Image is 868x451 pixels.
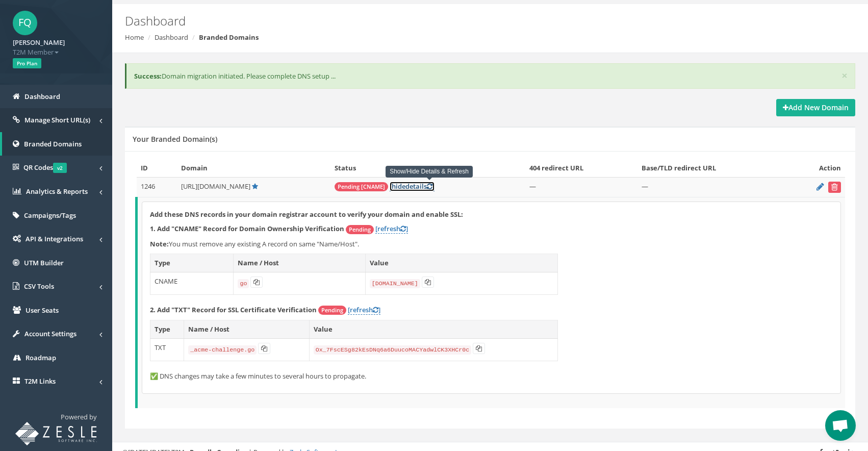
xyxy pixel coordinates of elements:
[637,159,786,177] th: Base/TLD redirect URL
[137,159,177,177] th: ID
[841,70,848,81] button: ×
[525,159,637,177] th: 404 redirect URL
[234,254,365,272] th: Name / Host
[23,163,67,172] span: QR Codes
[188,345,257,355] code: _acme-challenge.go
[783,103,849,112] strong: Add New Domain
[137,177,177,197] td: 1246
[525,177,637,197] td: —
[61,412,97,421] span: Powered by
[150,254,234,272] th: Type
[125,14,731,28] h2: Dashboard
[24,258,64,267] span: UTM Builder
[24,377,56,386] span: T2M Links
[13,35,99,57] a: [PERSON_NAME] T2M Member
[25,234,83,243] span: API & Integrations
[25,306,59,315] span: User Seats
[150,305,317,314] strong: 2. Add "TXT" Record for SSL Certificate Verification
[15,422,97,445] img: T2M URL Shortener powered by Zesle Software Inc.
[637,177,786,197] td: —
[134,71,162,81] b: Success:
[335,182,388,191] span: Pending [CNAME]
[392,182,405,191] span: hide
[24,115,90,124] span: Manage Short URL(s)
[776,99,855,116] a: Add New Domain
[24,92,60,101] span: Dashboard
[125,33,144,42] a: Home
[150,272,234,294] td: CNAME
[150,338,184,361] td: TXT
[346,225,374,234] span: Pending
[24,139,82,148] span: Branded Domains
[150,224,344,233] strong: 1. Add "CNAME" Record for Domain Ownership Verification
[125,63,855,89] div: Domain migration initiated. Please complete DNS setup ...
[318,306,346,315] span: Pending
[348,305,380,315] a: [refresh]
[150,371,833,381] p: ✅ DNS changes may take a few minutes to several hours to propagate.
[370,279,420,288] code: [DOMAIN_NAME]
[24,211,76,220] span: Campaigns/Tags
[150,320,184,339] th: Type
[133,135,217,143] h5: Your Branded Domain(s)
[150,239,833,249] p: You must remove any existing A record on same "Name/Host".
[825,410,856,441] div: Open chat
[181,182,250,191] span: [URL][DOMAIN_NAME]
[25,353,56,362] span: Roadmap
[13,47,99,57] span: T2M Member
[24,329,76,338] span: Account Settings
[386,166,473,178] div: Show/Hide Details & Refresh
[184,320,310,339] th: Name / Host
[330,159,525,177] th: Status
[150,210,463,219] strong: Add these DNS records in your domain registrar account to verify your domain and enable SSL:
[199,33,259,42] strong: Branded Domains
[314,345,472,355] code: Ox_7FscESg82kEsDNq6a6DuucoMACYadwlCK3XHCr0c
[786,159,845,177] th: Action
[390,182,435,191] a: [hidedetails]
[150,239,169,248] b: Note:
[177,159,330,177] th: Domain
[26,187,88,196] span: Analytics & Reports
[24,282,54,291] span: CSV Tools
[13,58,41,68] span: Pro Plan
[309,320,557,339] th: Value
[155,33,188,42] a: Dashboard
[13,38,65,47] strong: [PERSON_NAME]
[238,279,249,288] code: go
[365,254,557,272] th: Value
[13,11,37,35] span: FQ
[252,182,258,191] a: Default
[53,163,67,173] span: v2
[375,224,408,234] a: [refresh]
